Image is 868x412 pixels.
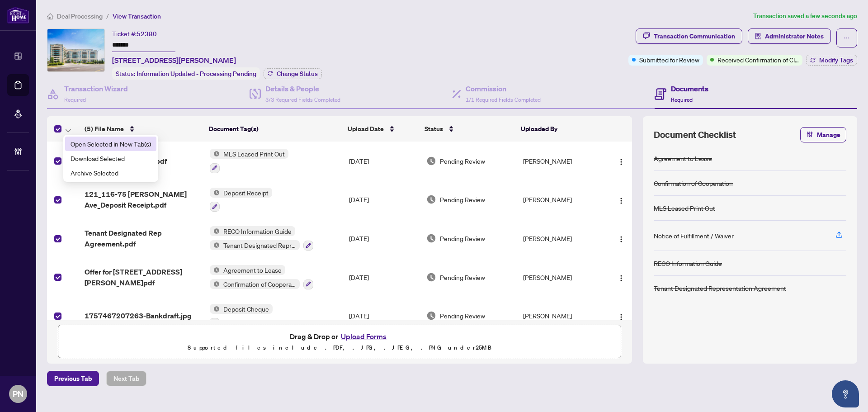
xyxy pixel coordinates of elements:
div: Tenant Designated Representation Agreement [654,283,786,293]
img: Logo [618,313,625,321]
button: Status IconAgreement to LeaseStatus IconConfirmation of Cooperation [210,265,313,289]
span: (5) File Name [85,124,124,134]
span: 1/1 Required Fields Completed [466,96,541,103]
span: Received Confirmation of Closing [717,55,799,65]
button: Status IconRECO Information GuideStatus IconTenant Designated Representation Agreement [210,226,313,251]
div: Transaction Communication [654,29,735,43]
p: Supported files include .PDF, .JPG, .JPEG, .PNG under 25 MB [64,342,615,353]
th: Upload Date [344,116,421,142]
span: Pending Review [440,233,485,243]
span: Change Status [277,71,318,77]
span: Deal Processing [57,12,103,20]
h4: Details & People [265,83,340,94]
button: Open asap [832,380,859,407]
span: Open Selected in New Tab(s) [71,139,151,149]
span: home [47,13,53,19]
span: Tenant Designated Representation Agreement [220,240,300,250]
td: [PERSON_NAME] [519,297,605,336]
span: Submitted for Review [639,55,699,65]
button: Administrator Notes [748,28,831,44]
td: [DATE] [345,180,423,219]
th: Uploaded By [517,116,602,142]
span: Manage [817,128,840,142]
img: logo [7,7,29,24]
button: Change Status [264,68,322,79]
span: Previous Tab [54,371,92,386]
span: ellipsis [844,35,850,41]
span: PN [13,388,24,400]
span: Pending Review [440,194,485,204]
span: Agreement to Lease [220,265,285,275]
th: Document Tag(s) [205,116,344,142]
td: [DATE] [345,297,423,336]
span: MLS Leased Print Out [220,149,288,159]
img: Logo [618,158,625,166]
td: [PERSON_NAME] [519,180,605,219]
button: Logo [614,231,628,246]
td: [DATE] [345,219,423,258]
span: Pending Review [440,156,485,166]
div: Notice of Fulfillment / Waiver [654,231,734,241]
img: Document Status [426,233,436,243]
span: Modify Tags [819,57,853,63]
img: Status Icon [210,265,220,275]
td: [DATE] [345,258,423,297]
span: Required [64,96,86,103]
button: Upload Forms [338,331,389,342]
img: Status Icon [210,279,220,289]
button: Status IconDeposit Receipt [210,188,272,212]
span: Archive Selected [71,168,151,178]
td: [PERSON_NAME] [519,258,605,297]
div: Confirmation of Cooperation [654,178,733,188]
img: Logo [618,197,625,204]
button: Logo [614,192,628,207]
span: 121_116-75 [PERSON_NAME] Ave_Deposit Receipt.pdf [85,189,203,210]
td: [PERSON_NAME] [519,142,605,180]
span: 52380 [137,30,157,38]
div: RECO Information Guide [654,258,722,268]
img: IMG-N12281367_1.jpg [47,29,104,71]
div: MLS Leased Print Out [654,203,715,213]
li: / [106,11,109,21]
span: Drag & Drop orUpload FormsSupported files include .PDF, .JPG, .JPEG, .PNG under25MB [58,325,621,359]
img: Document Status [426,194,436,204]
th: (5) File Name [81,116,205,142]
span: Drag & Drop or [290,331,389,342]
td: [DATE] [345,142,423,180]
div: Status: [112,67,260,80]
div: Ticket #: [112,28,157,39]
span: Confirmation of Cooperation [220,279,300,289]
button: Logo [614,270,628,284]
span: Tenant Designated Rep Agreement.pdf [85,227,203,249]
img: Status Icon [210,149,220,159]
span: Information Updated - Processing Pending [137,70,256,78]
span: Document Checklist [654,128,736,141]
button: Status IconMLS Leased Print Out [210,149,288,173]
img: Status Icon [210,240,220,250]
img: Logo [618,236,625,243]
button: Previous Tab [47,371,99,386]
th: Status [421,116,517,142]
span: 1757467207263-Bankdraft.jpg [85,310,192,321]
button: Transaction Communication [636,28,742,44]
img: Document Status [426,156,436,166]
img: Logo [618,275,625,282]
h4: Commission [466,83,541,94]
span: Download Selected [71,153,151,163]
img: Status Icon [210,188,220,198]
div: Agreement to Lease [654,153,712,163]
span: Upload Date [348,124,384,134]
span: [STREET_ADDRESS][PERSON_NAME] [112,55,236,66]
img: Status Icon [210,226,220,236]
span: Required [671,96,693,103]
span: Administrator Notes [765,29,824,43]
span: Status [425,124,443,134]
h4: Documents [671,83,708,94]
button: Modify Tags [806,55,857,66]
img: Status Icon [210,304,220,314]
button: Status IconDeposit Cheque [210,304,273,328]
span: 3/3 Required Fields Completed [265,96,340,103]
span: Deposit Receipt [220,188,272,198]
button: Next Tab [106,371,146,386]
button: Logo [614,308,628,323]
